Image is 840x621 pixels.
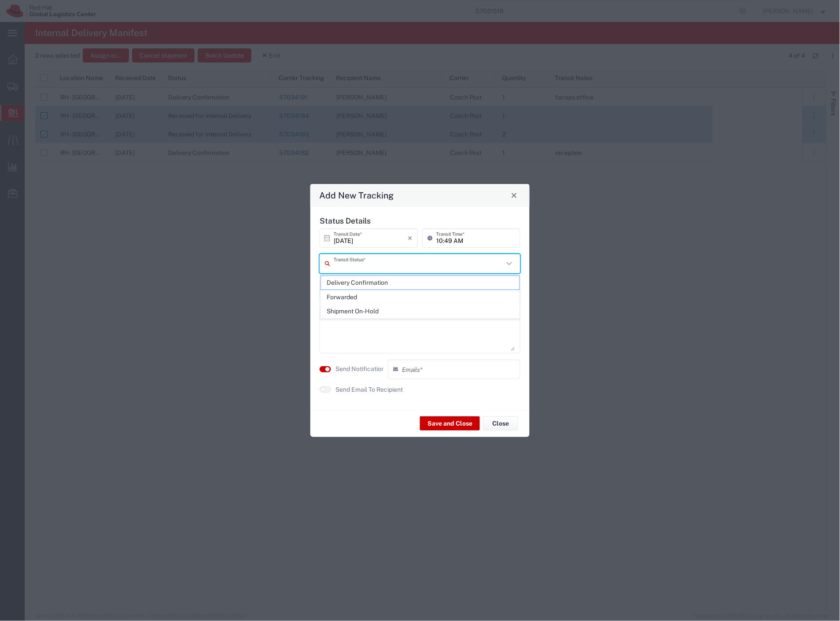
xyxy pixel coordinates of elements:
i: × [408,231,413,245]
button: Close [508,189,520,202]
span: Delivery Confirmation [321,276,520,290]
agx-label: Send Notification [335,364,383,374]
h5: Status Details [320,216,520,225]
span: Shipment On-Hold [321,305,520,318]
h4: Add New Tracking [320,189,394,202]
button: Save and Close [420,416,480,430]
button: Close [483,416,518,430]
label: Send Notification [335,364,385,374]
span: Forwarded [321,290,520,304]
label: Send Email To Recipient [335,385,403,394]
